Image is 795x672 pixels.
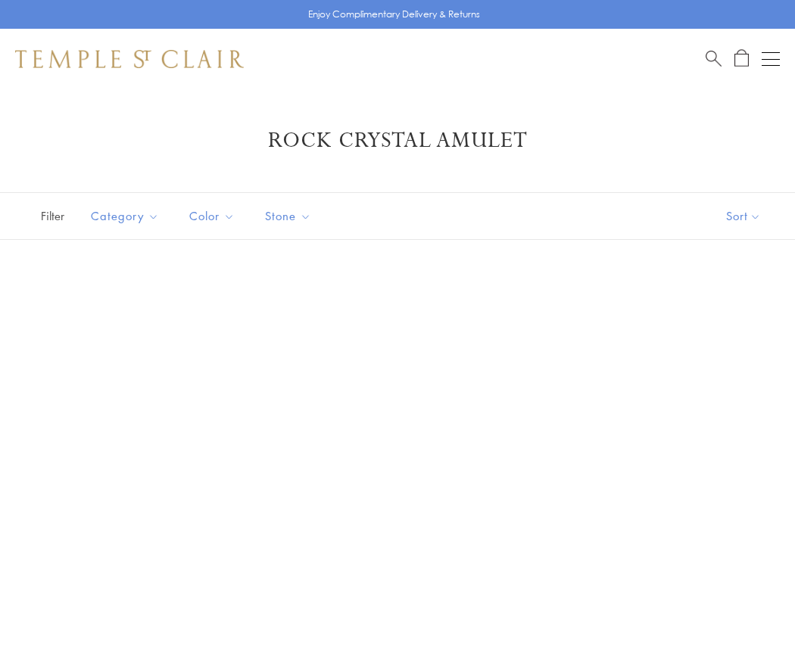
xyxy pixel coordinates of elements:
[178,199,246,233] button: Color
[692,193,795,239] button: Show sort by
[308,7,480,22] p: Enjoy Complimentary Delivery & Returns
[257,207,323,226] span: Stone
[83,207,170,226] span: Category
[182,207,246,226] span: Color
[79,199,170,233] button: Category
[762,50,780,68] button: Open navigation
[706,49,722,68] a: Search
[254,199,323,233] button: Stone
[734,49,749,68] a: Open Shopping Bag
[15,50,244,68] img: Temple St. Clair
[38,127,757,154] h1: Rock Crystal Amulet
